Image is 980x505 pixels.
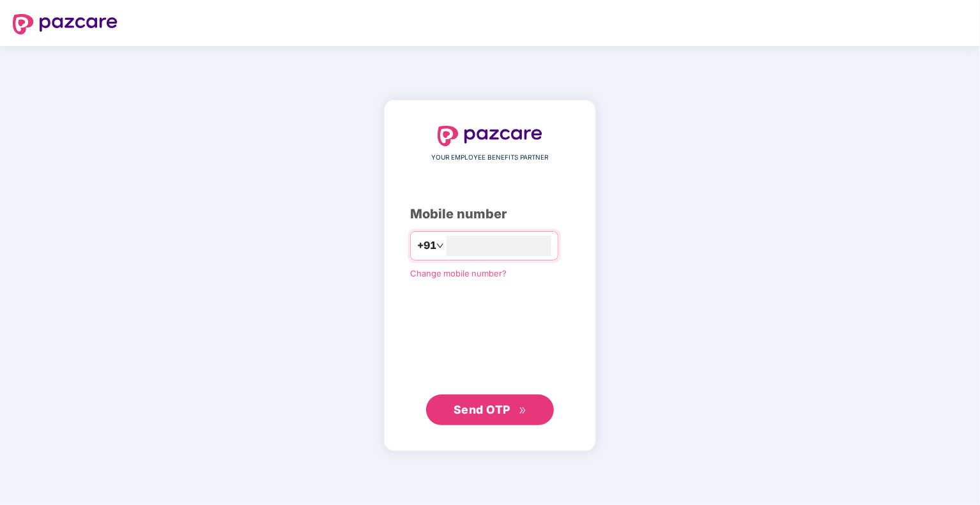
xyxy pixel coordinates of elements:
img: logo [13,14,118,34]
a: Change mobile number? [410,268,507,278]
span: YOUR EMPLOYEE BENEFITS PARTNER [432,153,549,163]
button: Send OTPdouble-right [426,395,554,425]
span: Send OTP [454,403,510,416]
span: down [436,242,444,250]
span: double-right [519,407,527,415]
div: Mobile number [410,204,570,224]
span: +91 [417,237,436,253]
img: logo [438,126,542,146]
